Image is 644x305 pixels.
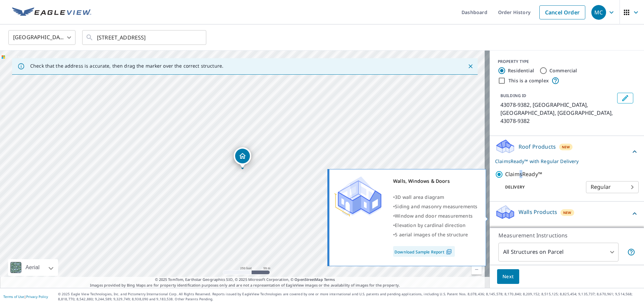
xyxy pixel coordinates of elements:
span: 3D wall area diagram [395,194,444,200]
p: Measurement Instructions [498,231,635,239]
span: Elevation by cardinal direction [395,222,466,228]
a: Cancel Order [539,5,585,19]
label: Residential [508,67,534,74]
p: ClaimsReady™ [505,170,542,178]
p: BUILDING ID [500,93,526,98]
div: • [393,193,477,202]
p: Delivery [495,184,586,190]
div: PROPERTY TYPE [498,59,636,65]
span: Siding and masonry measurements [395,203,477,210]
label: This is a complex [508,77,549,84]
input: Search by address or latitude-longitude [97,28,193,47]
a: Download Sample Report [393,246,455,257]
img: Pdf Icon [444,249,453,255]
div: Walls ProductsNew [495,204,639,223]
div: MC [591,5,606,20]
a: OpenStreetMap [294,277,323,282]
a: Terms of Use [3,294,24,299]
span: 5 aerial images of the structure [395,231,468,238]
span: New [562,144,570,150]
div: [GEOGRAPHIC_DATA] [8,28,75,47]
p: 43078-9382, [GEOGRAPHIC_DATA], [GEOGRAPHIC_DATA], [GEOGRAPHIC_DATA], 43078-9382 [500,101,614,125]
span: Window and door measurements [395,213,473,219]
div: • [393,230,477,239]
button: Edit building 1 [617,93,633,103]
div: • [393,202,477,211]
img: Premium [334,176,381,217]
span: Your report will include each building or structure inside the parcel boundary. In some cases, du... [627,248,635,256]
div: All Structures on Parcel [498,243,619,261]
p: © 2025 Eagle View Technologies, Inc. and Pictometry International Corp. All Rights Reserved. Repo... [58,292,641,302]
button: Next [497,269,519,284]
label: Commercial [549,67,577,74]
div: Dropped pin, building 1, Residential property, 43078-9382, US Concord, OH 43078-9382 [234,147,251,168]
span: Next [502,273,514,281]
div: Walls, Windows & Doors [393,176,477,186]
div: Aerial [23,259,42,276]
div: • [393,221,477,230]
div: • [393,211,477,221]
img: EV Logo [12,7,91,17]
p: ClaimsReady™ with Regular Delivery [495,158,631,165]
div: Regular [586,178,639,197]
p: Check that the address is accurate, then drag the marker over the correct structure. [30,63,223,69]
p: | [3,295,48,299]
button: Close [466,62,475,71]
span: © 2025 TomTom, Earthstar Geographics SIO, © 2025 Microsoft Corporation, © [155,277,335,283]
div: Aerial [8,259,58,276]
p: Roof Products [519,143,556,151]
p: Walls Products [519,208,557,216]
a: Privacy Policy [26,294,48,299]
span: New [563,210,572,215]
a: Current Level 17, Zoom Out [472,264,482,275]
a: Terms [324,277,335,282]
div: Roof ProductsNewClaimsReady™ with Regular Delivery [495,139,639,165]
